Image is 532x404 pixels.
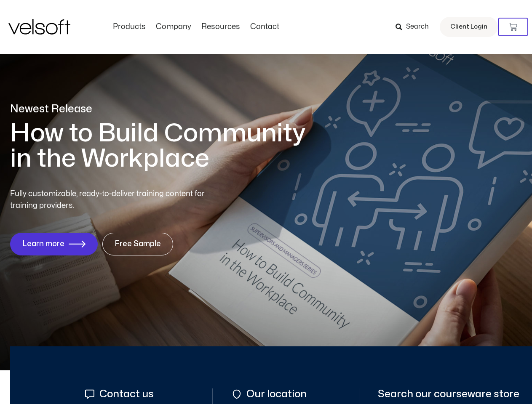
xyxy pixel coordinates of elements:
[406,21,429,32] span: Search
[151,22,196,32] a: CompanyMenu Toggle
[244,388,307,400] span: Our location
[10,233,98,255] a: Learn more
[396,20,435,34] a: Search
[196,22,245,32] a: ResourcesMenu Toggle
[97,388,154,400] span: Contact us
[245,22,284,32] a: ContactMenu Toggle
[22,240,64,248] span: Learn more
[10,102,318,117] p: Newest Release
[10,121,318,171] h1: How to Build Community in the Workplace
[8,19,70,35] img: Velsoft Training Materials
[102,233,173,255] a: Free Sample
[10,188,220,212] p: Fully customizable, ready-to-deliver training content for training providers.
[378,388,519,400] span: Search our courseware store
[108,22,284,32] nav: Menu
[440,17,498,37] a: Client Login
[108,22,151,32] a: ProductsMenu Toggle
[450,21,487,32] span: Client Login
[115,240,161,248] span: Free Sample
